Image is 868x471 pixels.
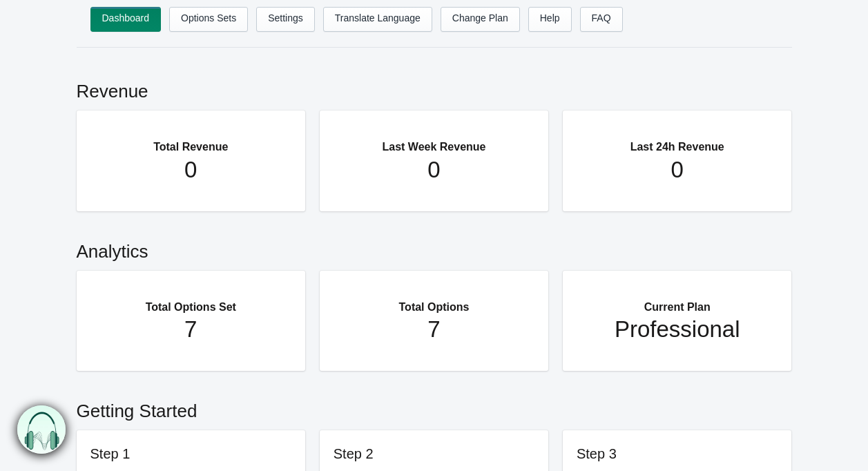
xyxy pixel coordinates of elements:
h1: 7 [347,316,521,343]
h2: Total Revenue [104,124,278,156]
h2: Total Options Set [104,285,278,316]
h2: Getting Started [77,385,792,430]
h2: Revenue [77,65,792,110]
h3: Step 3 [577,444,778,463]
a: FAQ [580,7,623,32]
h3: Step 1 [90,444,292,463]
h2: Total Options [347,285,521,316]
a: Change Plan [441,7,520,32]
h1: 0 [347,156,521,184]
h3: Step 2 [334,444,535,463]
h1: 7 [104,316,278,343]
h2: Last Week Revenue [347,124,521,156]
img: bxm.png [17,405,66,454]
a: Translate Language [323,7,432,32]
a: Help [528,7,572,32]
h2: Current Plan [590,285,764,316]
h1: 0 [104,156,278,184]
h1: 0 [590,156,764,184]
h2: Last 24h Revenue [590,124,764,156]
a: Settings [256,7,315,32]
h2: Analytics [77,225,792,271]
a: Dashboard [90,7,162,32]
h1: Professional [590,316,764,343]
a: Options Sets [169,7,248,32]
